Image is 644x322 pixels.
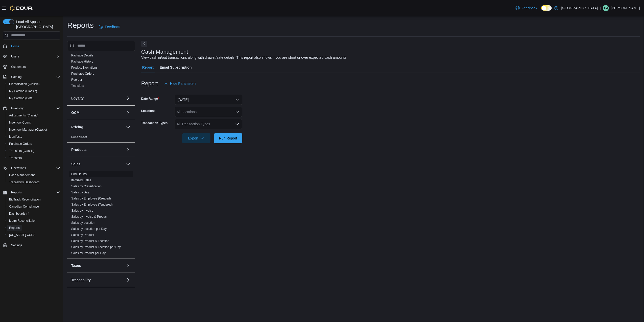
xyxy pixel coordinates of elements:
[514,3,539,13] a: Feedback
[7,95,60,101] span: My Catalog (Beta)
[125,263,131,269] button: Taxes
[9,43,21,49] a: Home
[1,63,62,70] button: Customers
[71,78,82,82] span: Reorder
[5,147,62,154] button: Transfers (Classic)
[71,221,95,225] a: Sales by Location
[141,121,168,125] label: Transaction Types
[11,44,19,48] span: Home
[7,155,24,161] a: Transfers
[5,80,62,88] button: Classification (Classic)
[67,20,94,30] h1: Reports
[214,133,242,143] button: Run Report
[7,95,36,101] a: My Catalog (Beta)
[71,110,80,115] h3: OCM
[71,96,84,101] h3: Loyalty
[71,147,87,152] h3: Products
[7,119,60,126] span: Inventory Count
[611,5,640,11] p: [PERSON_NAME]
[11,106,23,110] span: Inventory
[9,149,34,153] span: Transfers (Classic)
[9,165,60,171] span: Operations
[9,226,20,230] span: Reports
[71,84,84,88] a: Transfers
[105,24,120,29] span: Feedback
[7,204,60,210] span: Canadian Compliance
[71,233,94,237] a: Sales by Product
[71,277,91,283] h3: Traceability
[7,211,31,217] a: Dashboards
[5,112,62,119] button: Adjustments (Classic)
[125,161,131,167] button: Sales
[7,211,60,217] span: Dashboards
[5,217,62,224] button: Metrc Reconciliation
[9,242,24,248] a: Settings
[9,156,22,160] span: Transfers
[71,277,124,283] button: Traceability
[7,141,60,147] span: Purchase Orders
[7,88,60,94] span: My Catalog (Classic)
[71,60,93,63] a: Package History
[71,233,94,237] span: Sales by Product
[11,75,21,79] span: Catalog
[141,80,158,87] h3: Report
[5,88,62,95] button: My Catalog (Classic)
[235,122,239,126] button: Open list of options
[11,65,26,69] span: Customers
[141,41,147,47] button: Next
[3,41,60,262] nav: Complex example
[9,105,60,111] span: Inventory
[71,172,87,176] span: End Of Day
[71,84,84,88] span: Transfers
[11,243,22,247] span: Settings
[5,154,62,162] button: Transfers
[7,155,60,161] span: Transfers
[9,89,37,93] span: My Catalog (Classic)
[71,172,87,176] a: End Of Day
[7,112,60,118] span: Adjustments (Classic)
[71,162,81,167] h3: Sales
[9,128,47,132] span: Inventory Manager (Classic)
[71,54,93,57] a: Package Details
[603,5,609,11] div: Tre Mace
[9,165,28,171] button: Operations
[7,218,38,224] a: Metrc Reconciliation
[541,5,552,11] input: Dark Mode
[71,251,106,255] span: Sales by Product per Day
[67,16,135,91] div: Inventory
[71,251,106,255] a: Sales by Product per Day
[175,95,242,105] button: [DATE]
[1,189,62,196] button: Reports
[14,19,60,29] span: Load All Apps in [GEOGRAPHIC_DATA]
[7,204,41,210] a: Canadian Compliance
[9,142,32,146] span: Purchase Orders
[600,5,601,11] p: |
[71,96,124,101] button: Loyalty
[71,215,107,218] a: Sales by Invoice & Product
[71,78,82,82] a: Reorder
[7,179,60,185] span: Traceabilty Dashboard
[9,242,60,248] span: Settings
[1,165,62,172] button: Operations
[71,239,109,243] a: Sales by Product & Location
[9,64,60,70] span: Customers
[9,180,39,184] span: Traceabilty Dashboard
[71,185,102,188] a: Sales by Classification
[71,125,124,130] button: Pricing
[9,189,60,195] span: Reports
[71,53,93,57] span: Package Details
[7,172,37,178] a: Cash Management
[71,227,107,231] span: Sales by Location per Day
[7,112,40,118] a: Adjustments (Classic)
[9,173,35,177] span: Cash Management
[7,81,42,87] a: Classification (Classic)
[9,43,60,49] span: Home
[11,190,22,194] span: Reports
[142,62,154,72] span: Report
[10,6,33,11] img: Cova
[7,196,43,203] a: BioTrack Reconciliation
[5,140,62,147] button: Purchase Orders
[71,135,87,139] a: Price Sheet
[9,205,39,209] span: Canadian Compliance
